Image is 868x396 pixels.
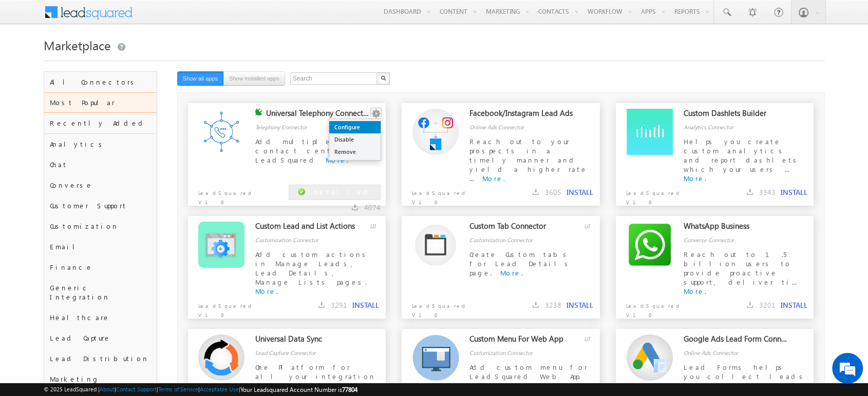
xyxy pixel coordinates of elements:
div: Custom Menu For Web App [469,334,573,348]
span: Reach out to 1.5 billion users to provide proactive support, deliver ti... [684,250,797,286]
img: downloads [747,302,753,308]
img: checking status [255,108,262,115]
a: More. [482,174,505,183]
div: Google Ads Lead Form Connector [684,334,787,348]
p: LeadSquared V1.0 [616,296,695,320]
div: Lead Distribution [44,348,157,369]
div: Finance [44,257,157,278]
img: Search [381,75,386,81]
span: 3238 [545,300,561,310]
div: Converse [44,175,157,195]
a: About [100,386,115,392]
img: downloads [318,302,325,308]
span: © 2025 LeadSquared | | | | | [44,385,357,394]
div: Customer Support [44,195,157,216]
a: Remove [329,146,381,158]
img: Alternate Logo [198,222,244,268]
button: Show all apps [177,71,224,86]
p: LeadSquared V1.0 [402,183,481,207]
a: More. [255,287,278,295]
button: INSTALL [567,188,593,197]
a: More. [326,155,348,164]
span: 3201 [759,300,776,310]
button: Show installed apps [223,71,285,86]
div: Healthcare [44,307,157,328]
span: 77804 [342,386,357,393]
div: Chat [44,154,157,175]
div: Facebook/Instagram Lead Ads [469,108,573,123]
div: Recently Added [44,113,157,133]
div: Universal Data Sync [255,334,359,348]
div: WhatsApp Business [684,221,787,235]
img: Alternate Logo [198,334,244,381]
div: Universal Telephony Connector [266,108,370,123]
div: Most Popular [44,92,157,113]
img: Alternate Logo [412,334,459,381]
p: LeadSquared V1.0 [402,296,481,320]
a: More. [469,381,492,390]
a: Contact Support [116,386,157,392]
img: downloads [747,189,753,195]
span: Add custom actions in Manage Leads, Lead Details, Manage Lists pages. [255,250,369,286]
div: All Connectors [44,72,157,92]
span: Helps you create custom analytics and report dashlets which your users ... [684,137,800,173]
button: INSTALL [567,301,593,310]
div: Customization [44,216,157,236]
span: Installed [308,187,371,196]
span: Create Custom tabs for Lead Details page. [469,250,572,277]
span: 4074 [364,203,381,212]
img: Alternate Logo [415,224,456,266]
img: downloads [533,302,539,308]
div: Custom Lead and List Actions [255,221,359,235]
span: 3605 [545,187,561,197]
img: Alternate Logo [627,334,673,381]
div: Custom Tab Connector [469,221,573,235]
img: Alternate Logo [412,109,459,155]
button: INSTALL [781,301,807,310]
a: Acceptable Use [200,386,239,392]
a: More. [684,287,706,295]
p: LeadSquared V1.0 [188,183,268,207]
a: Configure [329,121,381,133]
a: More. [297,381,320,390]
button: INSTALL [781,188,807,197]
span: One Platform for all your integration needs [255,363,376,390]
span: Add multiple contact centres to LeadSquared [255,137,367,164]
p: LeadSquared V1.0 [188,296,268,320]
div: Marketing [44,369,157,389]
a: Disable [329,133,381,146]
img: Alternate Logo [198,109,244,155]
div: Email [44,236,157,257]
p: LeadSquared V1.0 [616,183,695,207]
span: 3291 [331,300,347,310]
div: Lead Capture [44,328,157,348]
span: Your Leadsquared Account Number is [240,386,357,393]
button: INSTALL [352,301,379,310]
span: Add custom menu for LeadSquared Web App. [469,363,588,381]
img: Alternate Logo [627,109,673,155]
span: Reach out to your prospects in a timely manner and yield a higher rate ... [469,137,588,183]
img: Alternate Logo [627,222,673,268]
div: Custom Dashlets Builder [684,108,787,123]
a: More. [684,174,706,183]
div: Analytics [44,134,157,154]
div: Generic Integration [44,278,157,307]
img: downloads [533,189,539,195]
img: downloads [352,204,358,210]
span: Marketplace [44,37,111,53]
span: 3343 [759,187,776,197]
a: Terms of Service [158,386,198,392]
a: More. [500,268,523,277]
